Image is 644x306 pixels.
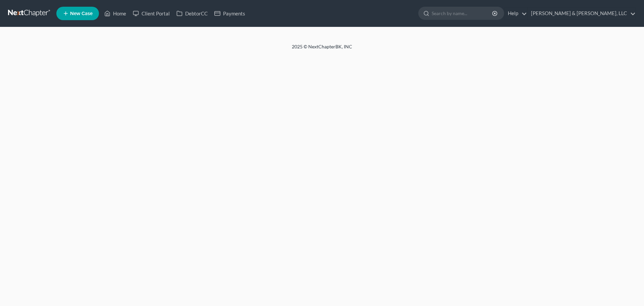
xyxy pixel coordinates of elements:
div: 2025 © NextChapterBK, INC [131,43,513,55]
a: [PERSON_NAME] & [PERSON_NAME], LLC [528,7,636,19]
a: Payments [211,7,249,19]
a: Help [504,7,527,19]
input: Search by name... [432,7,493,19]
a: DebtorCC [173,7,211,19]
span: New Case [70,11,93,16]
a: Client Portal [129,7,173,19]
a: Home [101,7,129,19]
